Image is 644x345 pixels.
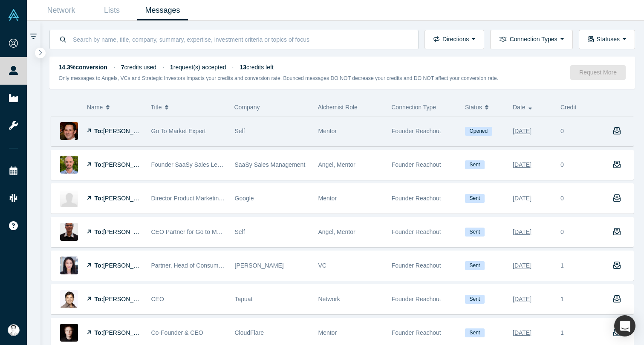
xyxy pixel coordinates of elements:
span: credits left [240,64,273,71]
span: Connection Type [391,104,436,111]
span: Sent [465,261,485,270]
span: Founder Reachout [392,161,441,168]
img: Fred Fried's Profile Image [60,122,78,140]
span: Google [235,195,254,202]
span: Founder Reachout [392,228,441,235]
span: · [232,64,234,71]
span: Status [465,98,482,116]
span: Date [513,98,526,116]
span: [PERSON_NAME] [103,128,152,134]
span: [PERSON_NAME] [235,262,284,269]
span: Founder Reachout [392,296,441,302]
span: [PERSON_NAME] [103,296,152,302]
img: Ling Han's Profile Image [60,189,78,207]
strong: 1 [170,64,173,71]
span: [PERSON_NAME] [103,195,152,202]
div: [DATE] [513,225,531,240]
div: 0 [560,194,564,203]
span: request(s) accepted [170,64,226,71]
div: 0 [560,160,564,169]
span: Name [87,98,103,116]
span: · [113,64,115,71]
img: Rodrigo Castro de Souza's Account [8,324,20,336]
div: 1 [556,251,604,280]
span: Company [234,104,260,111]
div: 0 [560,228,564,237]
span: [PERSON_NAME] [103,262,152,269]
img: Matthew Prince's Profile Image [60,324,78,342]
span: [PERSON_NAME] [103,161,152,168]
div: [DATE] [513,191,531,206]
strong: To: [95,228,104,235]
strong: To: [95,296,104,302]
span: Title [151,98,162,116]
input: Search by name, title, company, summary, expertise, investment criteria or topics of focus [72,29,409,49]
span: Founder SaaSy Sales Leadership [151,161,240,168]
span: Director Product Marketing & Growth [151,195,249,202]
strong: To: [95,329,104,336]
div: [DATE] [513,258,531,273]
span: Tapuat [235,296,253,302]
button: Status [465,98,504,116]
span: Sent [465,295,485,304]
div: [DATE] [513,325,531,340]
img: Ram Srinivasan's Profile Image [60,223,78,241]
span: SaaSy Sales Management [235,161,306,168]
span: VC [318,262,326,269]
div: [DATE] [513,124,531,139]
span: Alchemist Role [318,104,358,111]
img: Matt Cameron's Profile Image [60,156,78,174]
button: Title [151,98,225,116]
strong: To: [95,195,104,202]
span: Sent [465,194,485,203]
span: Network [318,296,340,302]
strong: To: [95,262,104,269]
img: Arnaud Saint-Paul's Profile Image [60,290,78,308]
a: Lists [87,0,137,20]
span: Mentor [318,329,337,336]
span: [PERSON_NAME] [103,228,152,235]
span: Credit [560,104,576,111]
span: CEO [151,296,164,302]
span: Self [235,128,245,134]
button: Name [87,98,142,116]
strong: 13 [240,64,246,71]
span: Sent [465,228,485,237]
span: Opened [465,127,492,136]
div: [DATE] [513,292,531,307]
span: [PERSON_NAME] [103,329,152,336]
span: Co-Founder & CEO [151,329,203,336]
span: Founder Reachout [392,262,441,269]
button: Statuses [579,30,635,49]
img: Alchemist Vault Logo [8,9,20,21]
span: credits used [121,64,156,71]
a: Network [36,0,87,20]
div: 1 [556,285,604,314]
div: [DATE] [513,157,531,172]
span: Founder Reachout [392,195,441,202]
span: Founder Reachout [392,128,441,134]
button: Connection Types [490,30,572,49]
span: Sent [465,160,485,169]
strong: 14.3% conversion [59,64,107,71]
span: Founder Reachout [392,329,441,336]
strong: To: [95,161,104,168]
strong: 7 [121,64,124,71]
span: Partner, Head of Consumer Sector [151,262,243,269]
div: 0 [560,127,564,136]
span: Angel, Mentor [318,228,355,235]
button: Date [513,98,552,116]
a: Messages [137,0,188,20]
span: Angel, Mentor [318,161,355,168]
button: Directions [425,30,484,49]
span: Mentor [318,195,337,202]
span: Mentor [318,128,337,134]
span: · [162,64,164,71]
strong: To: [94,128,103,134]
img: Connie Chan's Profile Image [60,257,78,274]
span: Go To Market Expert [151,128,206,134]
small: Only messages to Angels, VCs and Strategic Investors impacts your credits and conversion rate. Bo... [59,75,499,81]
span: CloudFlare [235,329,264,336]
span: Self [235,228,245,235]
span: Sent [465,328,485,337]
